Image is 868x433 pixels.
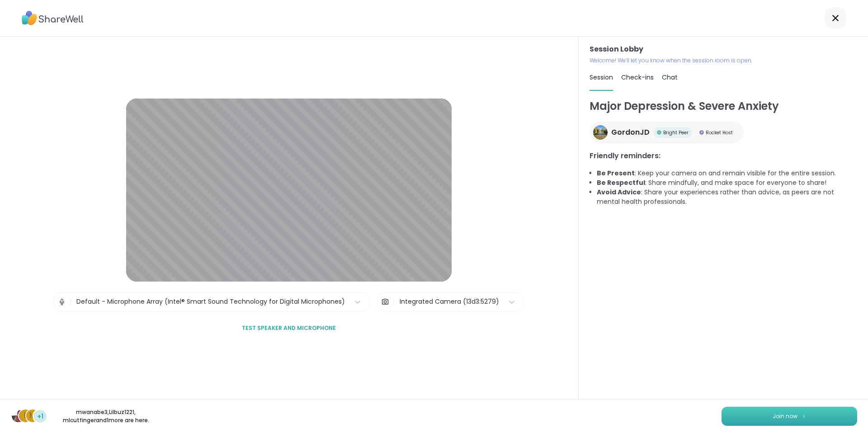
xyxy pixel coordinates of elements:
[238,319,340,338] button: Test speaker and microphone
[70,293,72,311] span: |
[597,188,857,207] li: : Share your experiences rather than advice, as peers are not mental health professionals.
[55,408,156,424] p: mwanabe3 , Lilbuz1221 , mlcutfinger and 1 more are here.
[801,414,807,419] img: ShareWell Logomark
[400,297,499,306] div: Integrated Camera (13d3:5279)
[773,412,797,420] span: Join now
[597,188,641,197] b: Avoid Advice
[663,129,689,136] span: Bright Peer
[37,412,43,421] span: +1
[58,293,66,311] img: Microphone
[381,293,389,311] img: Camera
[393,293,395,311] span: |
[242,324,336,332] span: Test speaker and microphone
[593,125,608,140] img: GordonJD
[722,407,857,426] button: Join now
[597,178,645,187] b: Be Respectful
[662,73,678,82] span: Chat
[22,8,84,28] img: ShareWell Logo
[590,98,857,114] h1: Major Depression & Severe Anxiety
[597,178,857,188] li: : Share mindfully, and make space for everyone to share!
[590,56,857,65] p: Welcome! We’ll let you know when the session room is open.
[621,73,654,82] span: Check-ins
[611,127,650,138] span: GordonJD
[597,169,857,178] li: : Keep your camera on and remain visible for the entire session.
[24,410,27,422] span: L
[590,122,744,143] a: GordonJDGordonJDBright PeerBright PeerRocket HostRocket Host
[590,151,857,161] h3: Friendly reminders:
[29,410,36,422] span: m
[76,297,345,306] div: Default - Microphone Array (Intel® Smart Sound Technology for Digital Microphones)
[590,73,613,82] span: Session
[12,409,24,422] img: mwanabe3
[590,44,857,55] h3: Session Lobby
[657,130,661,135] img: Bright Peer
[699,130,704,135] img: Rocket Host
[597,169,635,178] b: Be Present
[706,129,733,136] span: Rocket Host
